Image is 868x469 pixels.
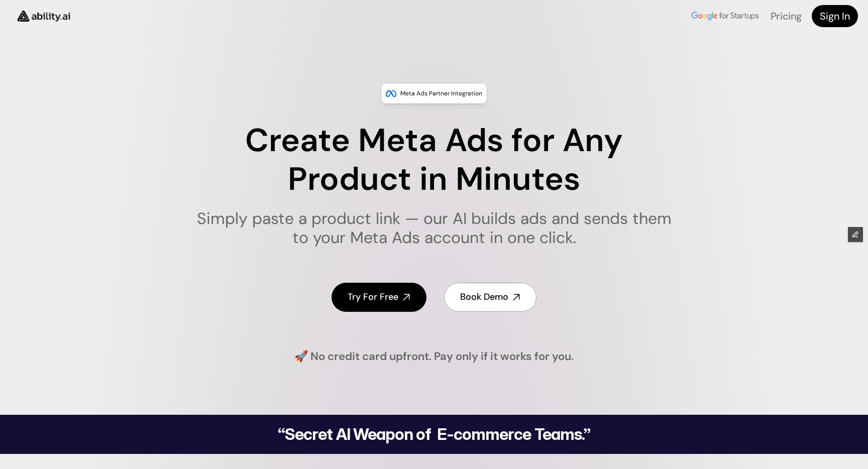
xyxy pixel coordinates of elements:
h4: Book Demo [460,291,508,303]
h4: Sign In [820,9,850,23]
h1: Simply paste a product link — our AI builds ads and sends them to your Meta Ads account in one cl... [190,209,678,248]
h4: Try For Free [348,291,398,303]
a: Sign In [812,5,858,27]
a: Try For Free [332,283,426,311]
a: Book Demo [444,283,536,311]
h2: “Secret AI Weapon of E-commerce Teams.” [252,426,616,442]
h4: 🚀 No credit card upfront. Pay only if it works for you. [294,349,574,365]
button: Edit Framer Content [848,227,863,242]
p: Meta Ads Partner Integration [400,88,482,98]
h1: Create Meta Ads for Any Product in Minutes [190,122,678,199]
a: Pricing [771,10,802,23]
